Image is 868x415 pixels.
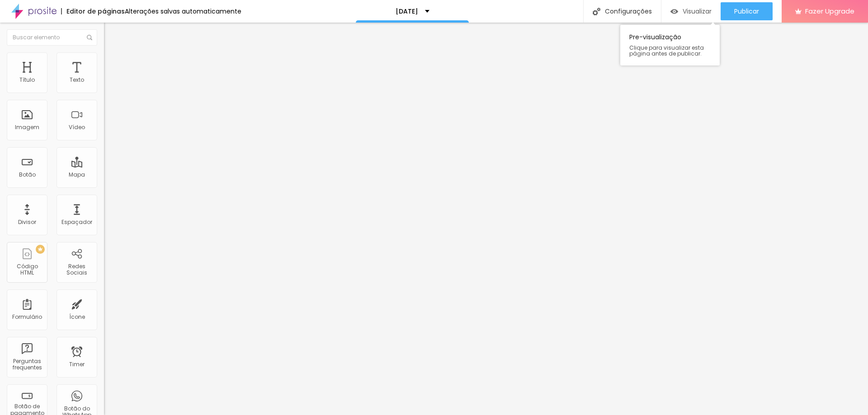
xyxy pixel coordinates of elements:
[69,124,85,131] div: Vídeo
[69,314,85,320] div: Ícone
[396,8,418,14] p: [DATE]
[734,8,759,15] span: Publicar
[61,219,92,225] div: Espaçador
[593,8,600,15] img: Icone
[620,25,720,65] div: Pre-visualização
[15,124,39,131] div: Imagem
[661,2,721,20] button: Visualizar
[87,35,92,40] img: Icone
[61,8,125,14] div: Editor de páginas
[19,77,35,83] div: Título
[670,8,678,15] img: view-1.svg
[683,8,712,15] span: Visualizar
[70,77,84,83] div: Texto
[18,219,36,225] div: Divisor
[19,172,36,178] div: Botão
[69,361,85,368] div: Timer
[9,358,45,371] div: Perguntas frequentes
[125,8,241,14] div: Alterações salvas automaticamente
[805,7,854,15] span: Fazer Upgrade
[104,23,868,415] iframe: Editor
[59,263,94,276] div: Redes Sociais
[12,314,42,320] div: Formulário
[7,29,97,46] input: Buscar elemento
[9,263,45,276] div: Código HTML
[721,2,773,20] button: Publicar
[629,45,711,56] span: Clique para visualizar esta página antes de publicar.
[69,172,85,178] div: Mapa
